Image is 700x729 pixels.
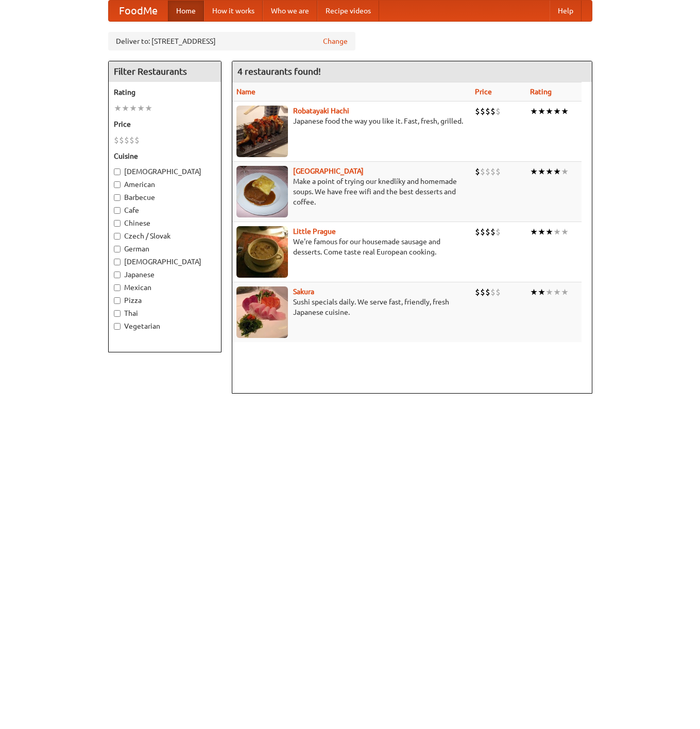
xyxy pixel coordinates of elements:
[236,116,467,126] p: Japanese food the way you like it. Fast, fresh, grilled.
[475,166,480,177] li: $
[496,286,501,298] li: $
[114,207,121,214] input: Cafe
[475,106,480,117] li: $
[545,286,553,298] li: ★
[114,297,121,304] input: Pizza
[114,323,121,330] input: Vegetarian
[114,179,216,190] label: American
[114,166,216,177] label: [DEMOGRAPHIC_DATA]
[109,61,221,82] h4: Filter Restaurants
[490,286,496,298] li: $
[530,166,538,177] li: ★
[114,233,121,240] input: Czech / Slovak
[236,236,467,257] p: We're famous for our housemade sausage and desserts. Come taste real European cooking.
[538,286,545,298] li: ★
[475,286,480,298] li: $
[114,205,216,215] label: Cafe
[114,231,216,241] label: Czech / Slovak
[561,106,569,117] li: ★
[545,226,553,238] li: ★
[293,227,336,235] a: Little Prague
[114,134,119,146] li: $
[129,134,134,146] li: $
[490,166,496,177] li: $
[134,134,140,146] li: $
[114,272,121,278] input: Japanese
[496,106,501,117] li: $
[114,257,216,267] label: [DEMOGRAPHIC_DATA]
[137,103,145,114] li: ★
[114,192,216,202] label: Barbecue
[114,119,216,129] h5: Price
[114,103,122,114] li: ★
[114,282,216,293] label: Mexican
[545,106,553,117] li: ★
[109,1,168,21] a: FoodMe
[530,226,538,238] li: ★
[538,106,545,117] li: ★
[480,166,485,177] li: $
[114,244,216,254] label: German
[168,1,204,21] a: Home
[490,226,496,238] li: $
[114,194,121,201] input: Barbecue
[236,176,467,207] p: Make a point of trying our knedlíky and homemade soups. We have free wifi and the best desserts a...
[530,106,538,117] li: ★
[475,88,492,96] a: Price
[530,286,538,298] li: ★
[496,226,501,238] li: $
[145,103,152,114] li: ★
[490,106,496,117] li: $
[530,88,552,96] a: Rating
[293,167,364,175] a: [GEOGRAPHIC_DATA]
[485,226,490,238] li: $
[485,166,490,177] li: $
[114,220,121,227] input: Chinese
[545,166,553,177] li: ★
[236,297,467,317] p: Sushi specials daily. We serve fast, friendly, fresh Japanese cuisine.
[485,286,490,298] li: $
[119,134,124,146] li: $
[323,36,348,46] a: Change
[553,286,561,298] li: ★
[293,287,314,296] a: Sakura
[550,1,582,21] a: Help
[538,226,545,238] li: ★
[236,286,288,338] img: sakura.jpg
[114,246,121,252] input: German
[114,269,216,280] label: Japanese
[114,259,121,265] input: [DEMOGRAPHIC_DATA]
[236,106,288,157] img: robatayaki.jpg
[485,106,490,117] li: $
[129,103,137,114] li: ★
[553,106,561,117] li: ★
[122,103,129,114] li: ★
[124,134,129,146] li: $
[480,106,485,117] li: $
[114,218,216,228] label: Chinese
[561,286,569,298] li: ★
[114,321,216,331] label: Vegetarian
[561,166,569,177] li: ★
[263,1,317,21] a: Who we are
[114,284,121,291] input: Mexican
[553,226,561,238] li: ★
[480,286,485,298] li: $
[293,107,349,115] a: Robatayaki Hachi
[538,166,545,177] li: ★
[108,32,355,50] div: Deliver to: [STREET_ADDRESS]
[480,226,485,238] li: $
[237,66,321,76] ng-pluralize: 4 restaurants found!
[114,310,121,317] input: Thai
[236,226,288,278] img: littleprague.jpg
[204,1,263,21] a: How it works
[114,295,216,306] label: Pizza
[236,88,255,96] a: Name
[475,226,480,238] li: $
[553,166,561,177] li: ★
[496,166,501,177] li: $
[114,181,121,188] input: American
